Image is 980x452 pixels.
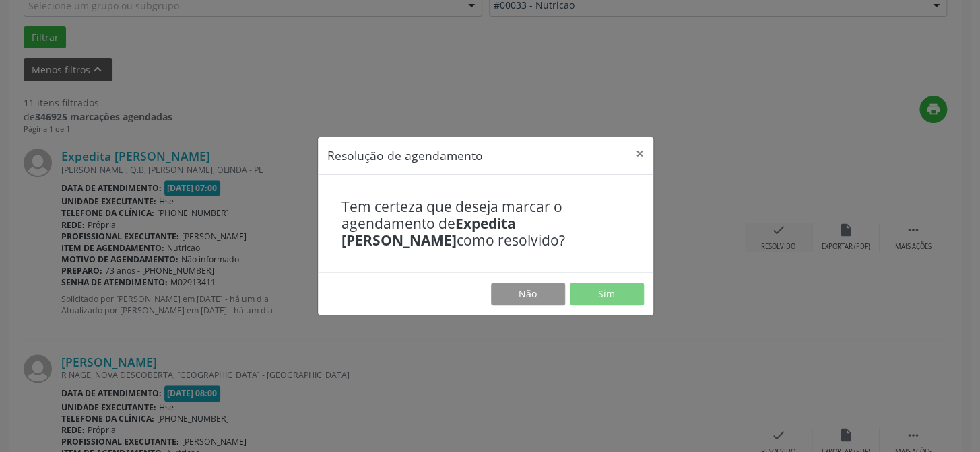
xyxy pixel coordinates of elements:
b: Expedita [PERSON_NAME] [341,214,516,250]
button: Não [491,282,565,305]
button: Sim [570,282,644,305]
h4: Tem certeza que deseja marcar o agendamento de como resolvido? [341,198,630,250]
button: Close [626,137,653,170]
h5: Resolução de agendamento [327,147,483,164]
